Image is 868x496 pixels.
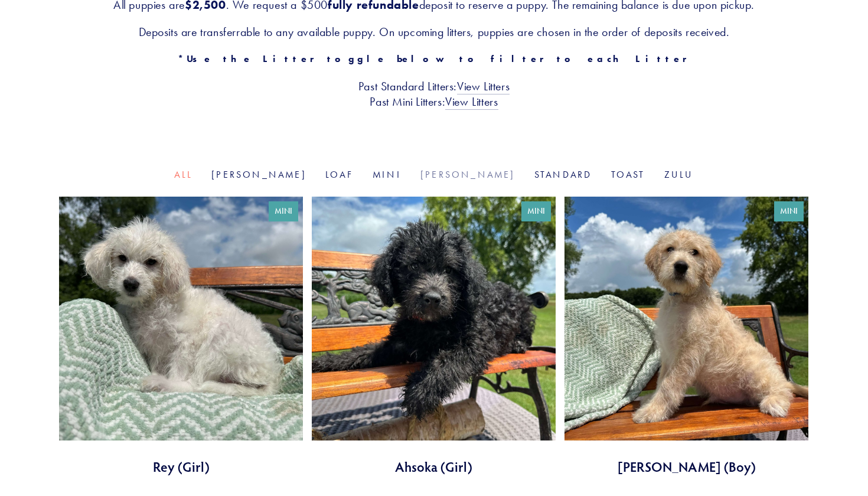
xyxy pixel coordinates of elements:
[174,169,192,180] a: All
[59,24,809,40] h3: Deposits are transferrable to any available puppy. On upcoming litters, puppies are chosen in the...
[445,94,498,110] a: View Litters
[664,169,694,180] a: Zulu
[457,79,510,94] a: View Litters
[59,79,809,109] h3: Past Standard Litters: Past Mini Litters:
[534,169,592,180] a: Standard
[420,169,515,180] a: [PERSON_NAME]
[211,169,306,180] a: [PERSON_NAME]
[178,53,690,64] strong: *Use the Litter toggle below to filter to each Litter
[325,169,354,180] a: Loaf
[373,169,402,180] a: Mini
[611,169,645,180] a: Toast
